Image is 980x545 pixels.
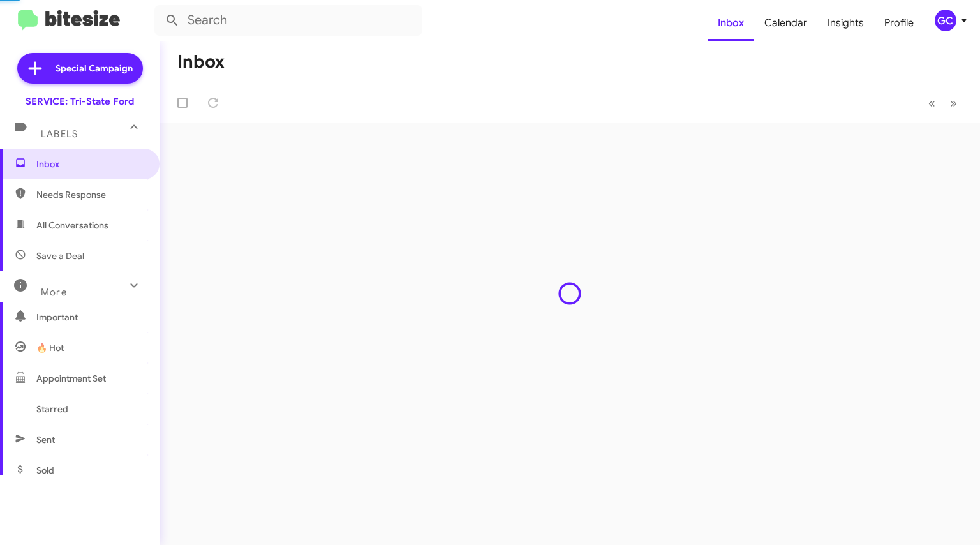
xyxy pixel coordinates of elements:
[177,52,225,72] h1: Inbox
[935,10,956,31] div: GC
[754,4,817,41] a: Calendar
[942,90,965,116] button: Next
[36,433,55,446] span: Sent
[921,90,965,116] nav: Page navigation example
[36,464,54,477] span: Sold
[36,158,145,170] span: Inbox
[154,5,422,36] input: Search
[36,341,64,354] span: 🔥 Hot
[36,219,108,232] span: All Conversations
[950,95,957,111] span: »
[708,4,754,41] a: Inbox
[921,90,943,116] button: Previous
[36,403,68,415] span: Starred
[41,128,78,140] span: Labels
[36,250,84,262] span: Save a Deal
[56,62,133,75] span: Special Campaign
[41,287,67,298] span: More
[17,53,143,84] a: Special Campaign
[874,4,924,41] a: Profile
[817,4,874,41] a: Insights
[36,311,145,324] span: Important
[26,95,134,108] div: SERVICE: Tri-State Ford
[36,372,106,385] span: Appointment Set
[924,10,966,31] button: GC
[928,95,935,111] span: «
[36,188,145,201] span: Needs Response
